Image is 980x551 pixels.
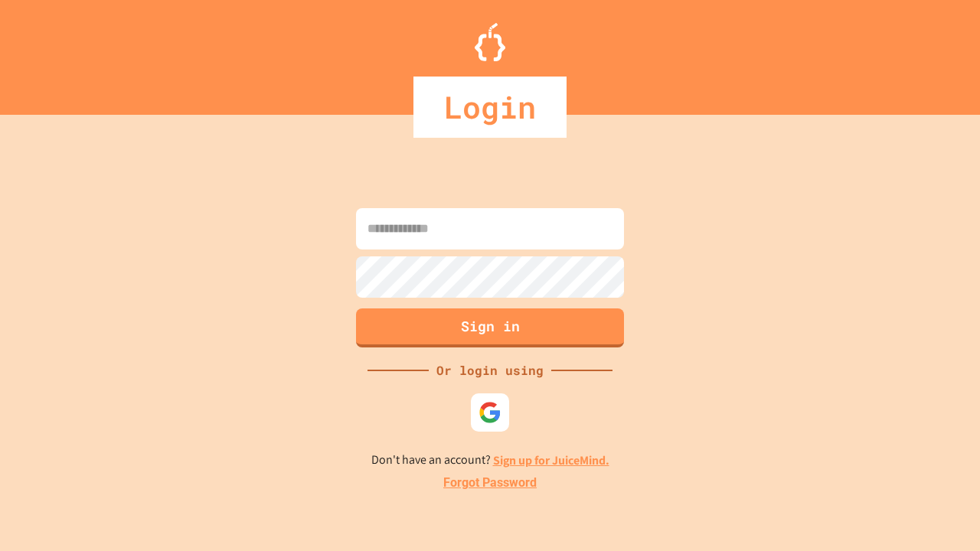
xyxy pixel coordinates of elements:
[443,474,537,492] a: Forgot Password
[493,452,609,468] a: Sign up for JuiceMind.
[475,23,505,61] img: Logo.svg
[413,77,567,138] div: Login
[371,451,609,470] p: Don't have an account?
[429,361,551,380] div: Or login using
[479,401,501,424] img: google-icon.svg
[356,308,624,347] button: Sign in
